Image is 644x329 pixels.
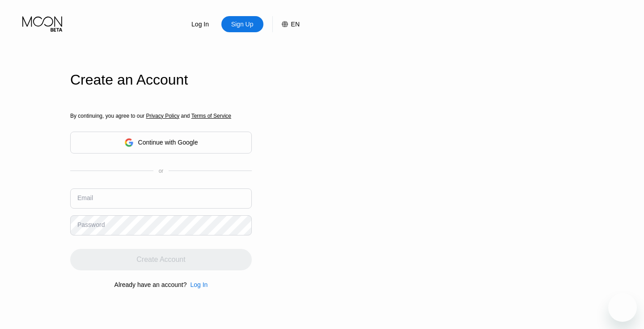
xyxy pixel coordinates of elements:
div: Email [77,194,93,201]
div: Continue with Google [138,139,198,146]
div: Log In [179,16,221,32]
div: Already have an account? [114,281,187,288]
div: By continuing, you agree to our [70,113,252,119]
iframe: Button to launch messaging window [608,293,637,322]
div: Create an Account [70,72,252,88]
div: Log In [191,20,210,29]
span: Privacy Policy [146,113,179,119]
div: Log In [190,281,208,288]
span: Terms of Service [191,113,231,119]
div: Sign Up [230,20,254,29]
div: Log In [186,281,208,288]
span: and [179,113,191,119]
div: Password [77,221,105,228]
div: EN [272,16,300,32]
div: Continue with Google [70,132,252,154]
div: Sign Up [221,16,263,32]
div: or [159,168,164,174]
div: EN [291,21,300,28]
